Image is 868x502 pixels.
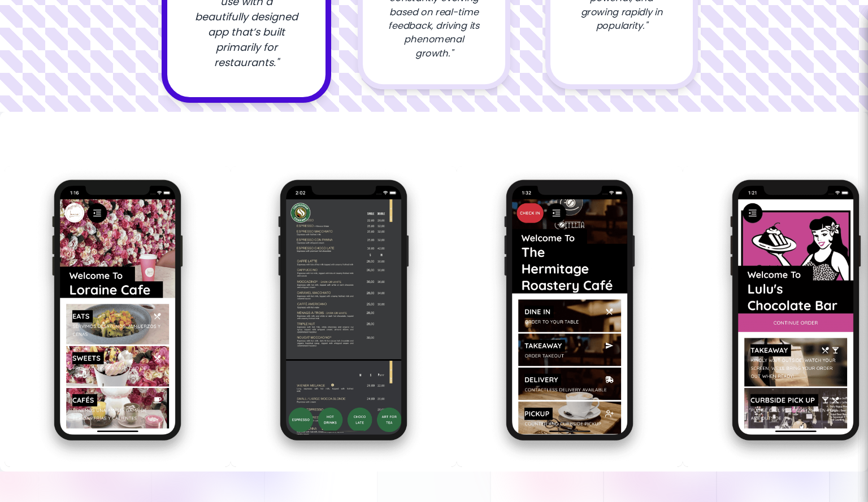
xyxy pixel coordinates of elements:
img: Image [70,166,296,467]
img: Image [296,166,522,467]
img: Image [522,166,748,467]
